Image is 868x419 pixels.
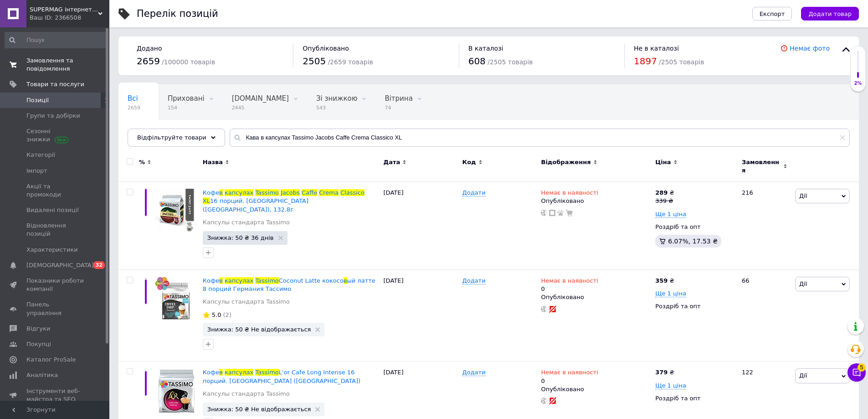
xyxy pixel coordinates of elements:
span: Додати товар [808,10,852,17]
div: Перелік позицій [137,9,218,19]
span: Опубліковано [303,45,349,52]
span: Приховані [168,94,205,103]
span: Замовлення та повідомлення [26,57,84,73]
span: Назва [203,158,223,166]
span: Ще 1 ціна [655,290,686,297]
div: [DATE] [381,182,460,270]
span: Каталог ProSale [26,356,76,364]
span: ый латте 8 порций Германия Тассимо [203,277,375,292]
span: Кофе [203,277,219,284]
span: Зі знижкою [316,94,357,103]
div: [DATE] [381,270,460,362]
span: 2505 [303,56,326,67]
span: 6.07%, 17.53 ₴ [668,238,718,245]
span: Відфільтруйте товари [137,134,206,141]
div: 0 [541,277,598,293]
span: Додати [462,277,486,285]
div: Ваш ID: 2366508 [30,14,109,22]
span: в [344,277,347,284]
span: Панель управління [26,300,84,317]
span: Показники роботи компанії [26,277,84,293]
span: Немає в наявності [541,277,598,287]
span: Знижка: 50 ₴ Не відображається [207,326,311,332]
img: Кофе в капсулах Tassimo Jacobs Caffe Crema Classico XL 16 порций. Германия (Тассимо), 132.8г [155,189,198,232]
span: Позиції [26,96,49,104]
input: Пошук [5,32,108,48]
span: 154 [168,104,205,111]
span: % [139,158,145,166]
button: Додати товар [801,7,859,21]
span: 1897 [634,56,657,67]
span: Відгуки [26,325,50,333]
span: 608 [468,56,486,67]
span: капсулах [225,277,253,284]
a: Немає фото [790,45,830,52]
span: 5.0 [212,311,221,318]
span: Не в каталозі [634,45,679,52]
span: Додати [462,189,486,197]
span: Дії [799,372,807,379]
span: Jacobs [281,189,300,196]
a: КофевкапсулахTassimoJacobsCaffeCremaClassicoXL16 порций. [GEOGRAPHIC_DATA] ([GEOGRAPHIC_DATA]), 1... [203,189,365,212]
span: [DOMAIN_NAME] [232,94,289,103]
span: Знижка: 50 ₴ 36 днів [207,235,274,241]
div: ₴ [655,189,674,197]
a: Капсулы стандарта Tassimo [203,390,290,398]
span: Відновлення позицій [26,222,84,238]
span: Tassimo [255,369,279,376]
span: Аналітика [26,371,58,379]
span: Ще 1 ціна [655,211,686,218]
span: / 2659 товарів [328,58,373,66]
div: Роздріб та опт [655,394,734,403]
span: Caffe [302,189,317,196]
span: 32 [93,261,105,269]
span: 5 [858,363,866,372]
span: капсулах [225,189,253,196]
div: Роздріб та опт [655,302,734,310]
span: Вітрина [385,94,412,103]
span: Товари та послуги [26,80,84,88]
input: Пошук по назві позиції, артикулу і пошуковим запитам [230,129,850,147]
span: Відображення [541,158,591,166]
div: 339 ₴ [655,197,674,205]
span: Замовлення [742,158,781,175]
a: КофевкапсулахTassimoCoconut Latte кокосовый латте 8 порций Германия Тассимо [203,277,375,292]
span: Ціна [655,158,671,166]
span: Покупці [26,340,51,348]
span: Кофе [203,189,219,196]
span: Інструменти веб-майстра та SEO [26,387,84,403]
span: 74 [385,104,412,111]
b: 379 [655,369,668,376]
span: в [219,189,223,196]
span: Сезонні знижки [26,127,84,144]
img: Кофе в капсулах Tassimo L'or Cafe Long Intense 16 порций. Германия (Тассимо) [158,368,195,414]
div: 66 [736,270,793,362]
div: Опубліковано [541,197,651,205]
button: Чат з покупцем5 [847,363,866,382]
div: ₴ [655,277,674,285]
span: Акції та промокоди [26,182,84,199]
span: XL [203,197,210,204]
a: КофевкапсулахTassimoL'or Cafe Long Intense 16 порций. [GEOGRAPHIC_DATA] ([GEOGRAPHIC_DATA]) [203,369,360,384]
span: 2659 [137,56,160,67]
span: Дії [799,192,807,199]
img: Кофе в капсулах Tassimo Coconut Latte кокосовый латте 8 порций Германия Тассимо [155,277,198,320]
span: Категорії [26,151,55,159]
span: Видалені позиції [26,206,79,214]
span: Знижка: 50 ₴ Не відображається [207,406,311,412]
span: в [219,369,223,376]
span: Дії [799,280,807,287]
span: 543 [316,104,357,111]
span: Характеристики [26,246,78,254]
span: Tassimo [255,277,279,284]
span: Кофе [203,369,219,376]
span: Tassimo [255,189,279,196]
div: Роздріб та опт [655,223,734,231]
span: / 2505 товарів [659,58,704,66]
span: 2445 [232,104,289,111]
div: Опубліковано [541,293,651,301]
button: Експорт [752,7,792,21]
span: / 2505 товарів [488,58,533,66]
span: SUPERMAG інтернет магазин [30,5,98,14]
span: Групи та добірки [26,112,80,120]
